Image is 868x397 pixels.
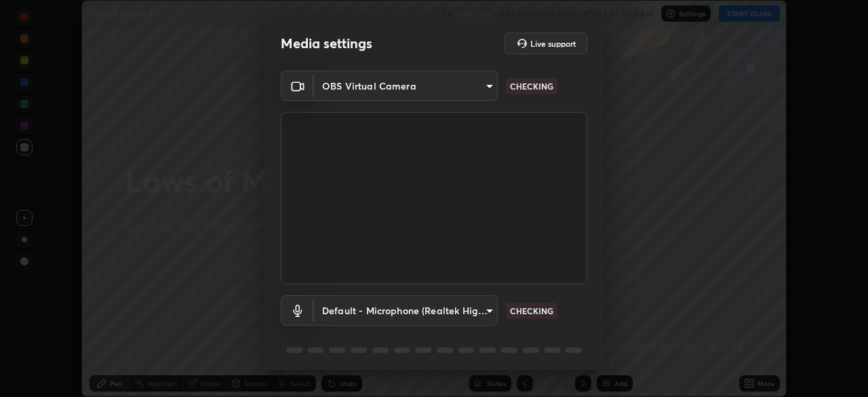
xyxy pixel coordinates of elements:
h5: Live support [530,39,576,48]
p: CHECKING [510,305,553,317]
h2: Media settings [281,35,372,52]
p: CHECKING [510,80,553,92]
div: OBS Virtual Camera [314,295,498,326]
div: OBS Virtual Camera [314,71,498,101]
